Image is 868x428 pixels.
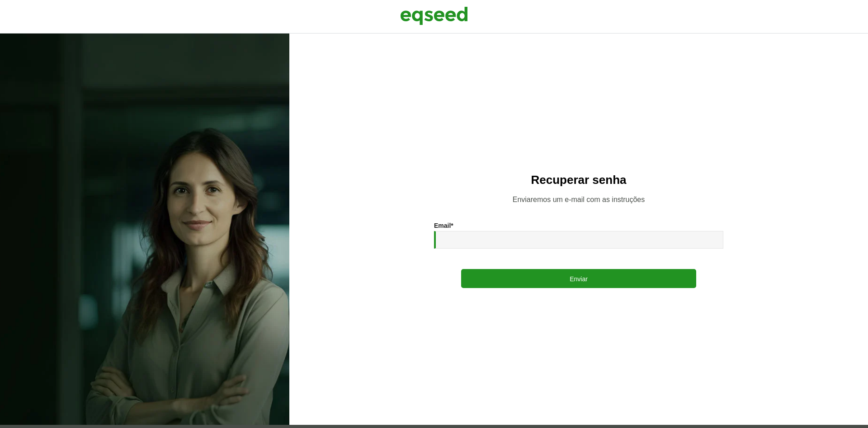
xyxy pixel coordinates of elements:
[461,269,696,288] button: Enviar
[451,222,453,229] span: Este campo é obrigatório.
[434,222,453,229] label: Email
[307,173,850,187] h2: Recuperar senha
[307,195,850,204] p: Enviaremos um e-mail com as instruções
[400,5,468,27] img: EqSeed Logo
